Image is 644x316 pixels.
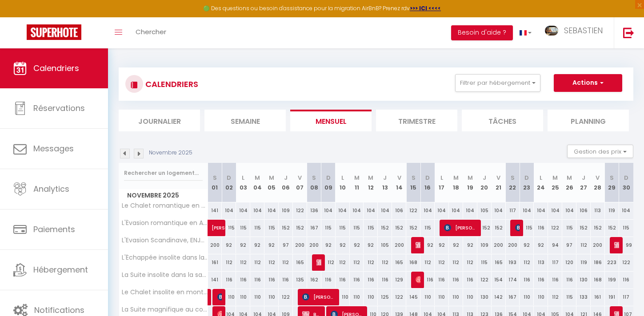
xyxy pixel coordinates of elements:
[213,174,217,182] abbr: S
[406,220,420,236] div: 152
[143,74,198,94] h3: CALENDRIERS
[591,202,605,219] div: 113
[293,254,307,271] div: 165
[444,219,477,236] span: [PERSON_NAME]
[279,289,293,305] div: 122
[435,237,449,253] div: 92
[236,237,250,253] div: 92
[236,254,250,271] div: 112
[264,289,279,305] div: 110
[316,254,321,271] span: Booking #134672
[449,237,463,253] div: 92
[279,202,293,219] div: 109
[420,272,435,288] div: 116
[376,110,457,131] li: Trimestre
[293,220,307,236] div: 152
[321,220,336,236] div: 115
[520,163,534,202] th: 23
[619,272,633,288] div: 116
[336,254,350,271] div: 112
[350,289,364,305] div: 110
[208,272,222,288] div: 141
[576,163,591,202] th: 27
[605,289,619,305] div: 191
[33,143,74,154] span: Messages
[341,174,344,182] abbr: L
[416,271,420,288] span: Jf&Emilie [PERSON_NAME]
[545,26,558,36] img: ...
[290,110,372,131] li: Mensuel
[477,254,492,271] div: 115
[520,220,534,236] div: 115
[468,174,473,182] abbr: M
[364,272,378,288] div: 116
[548,289,562,305] div: 112
[33,183,69,194] span: Analytics
[492,237,506,253] div: 200
[506,163,520,202] th: 22
[451,25,513,40] button: Besoin d'aide ?
[562,254,576,271] div: 120
[506,272,520,288] div: 174
[548,254,562,271] div: 117
[250,289,264,305] div: 110
[264,237,279,253] div: 92
[562,202,576,219] div: 104
[120,237,209,244] span: L'Evasion Scandinave, ENJOY YOUR LIFE
[520,254,534,271] div: 112
[321,237,336,253] div: 92
[463,237,477,253] div: 92
[33,103,85,114] span: Réservations
[212,215,232,232] span: [PERSON_NAME]
[619,202,633,219] div: 104
[264,254,279,271] div: 112
[534,163,548,202] th: 24
[477,237,492,253] div: 109
[524,174,529,182] abbr: D
[596,174,600,182] abbr: V
[534,289,548,305] div: 110
[336,272,350,288] div: 116
[420,163,435,202] th: 16
[449,272,463,288] div: 116
[264,272,279,288] div: 116
[582,174,585,182] abbr: J
[449,202,463,219] div: 104
[534,202,548,219] div: 104
[576,237,591,253] div: 112
[392,220,406,236] div: 152
[368,174,373,182] abbr: M
[255,174,260,182] abbr: M
[463,289,477,305] div: 110
[420,220,435,236] div: 115
[27,24,81,40] img: Super Booking
[463,163,477,202] th: 19
[397,174,401,182] abbr: V
[264,220,279,236] div: 115
[208,202,222,219] div: 141
[449,289,463,305] div: 110
[492,220,506,236] div: 152
[534,237,548,253] div: 92
[455,74,540,92] button: Filtrer par hébergement
[321,163,336,202] th: 09
[120,272,209,278] span: La Suite insolite dans la savane, ENJOY YOUR LIFE
[250,272,264,288] div: 116
[250,220,264,236] div: 115
[562,237,576,253] div: 97
[354,174,360,182] abbr: M
[293,163,307,202] th: 07
[591,220,605,236] div: 152
[350,163,364,202] th: 11
[619,237,633,253] div: 99
[406,254,420,271] div: 168
[576,272,591,288] div: 130
[392,237,406,253] div: 200
[506,254,520,271] div: 193
[435,272,449,288] div: 116
[435,163,449,202] th: 17
[279,254,293,271] div: 112
[548,220,562,236] div: 122
[506,202,520,219] div: 117
[548,272,562,288] div: 116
